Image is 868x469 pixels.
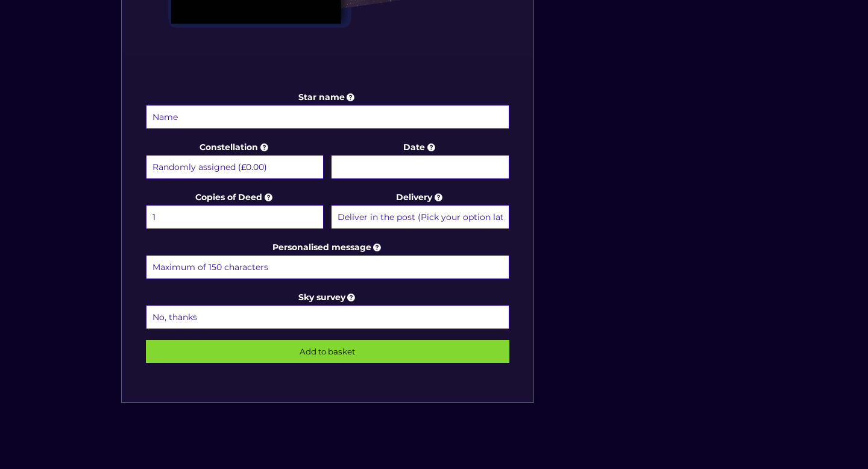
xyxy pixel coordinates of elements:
select: Copies of Deed [146,205,324,229]
select: Sky survey [146,305,509,329]
label: Star name [146,90,509,131]
select: Delivery [331,205,509,229]
input: Personalised message [146,255,509,279]
label: Personalised message [146,240,509,281]
label: Date [331,140,509,181]
input: Date [331,155,509,179]
input: Star name [146,105,509,129]
label: Copies of Deed [146,190,324,231]
select: Constellation [146,155,324,179]
label: Constellation [146,140,324,181]
label: Delivery [331,190,509,231]
input: Add to basket [146,340,509,363]
a: Sky survey [298,292,357,303]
